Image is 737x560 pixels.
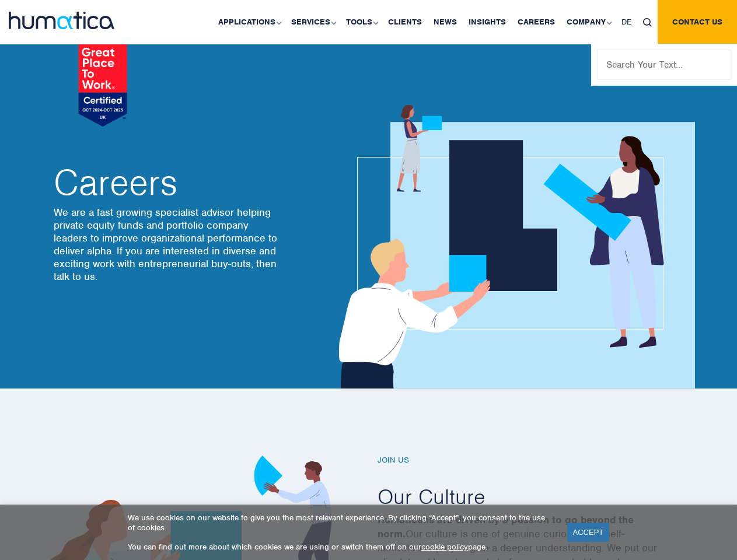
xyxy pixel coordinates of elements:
[54,206,281,283] p: We are a fast growing specialist advisor helping private equity funds and portfolio company leade...
[9,12,114,29] img: logo
[128,542,553,552] p: You can find out more about which cookies we are using or switch them off on our page.
[328,105,695,388] img: about_banner1
[643,18,652,27] img: search_icon
[378,456,693,466] h6: Join us
[421,542,468,552] a: cookie policy
[567,523,610,542] a: ACCEPT
[378,483,693,510] h2: Our Culture
[128,513,553,533] p: We use cookies on our website to give you the most relevant experience. By clicking “Accept”, you...
[54,165,281,200] h2: Careers
[621,17,631,27] span: DE
[597,50,731,80] input: Search Your Text...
